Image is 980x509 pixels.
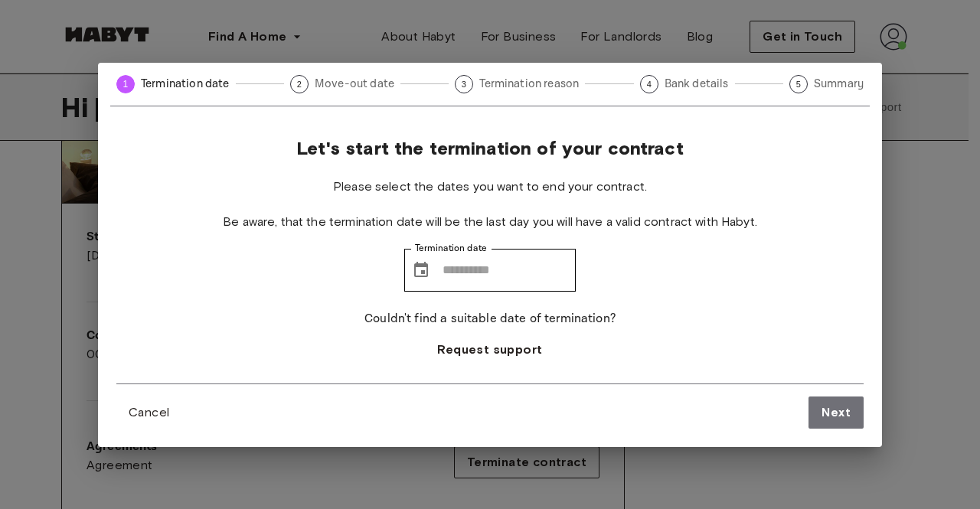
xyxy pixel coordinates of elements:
[646,80,651,89] text: 4
[364,310,616,328] p: Couldn't find a suitable date of termination?
[479,76,579,92] span: Termination reason
[141,76,230,92] span: Termination date
[333,178,647,195] span: Please select the dates you want to end your contract.
[425,334,554,365] button: Request support
[462,80,466,89] text: 3
[796,80,801,89] text: 5
[665,76,729,92] span: Bank details
[297,80,302,89] text: 2
[415,242,487,255] label: Termination date
[406,255,436,285] button: Choose date
[315,76,394,92] span: Move-out date
[296,137,684,160] span: Let's start the termination of your contract
[129,403,169,422] span: Cancel
[223,214,757,230] span: Be aware, that the termination date will be the last day you will have a valid contract with Habyt.
[814,76,864,92] span: Summary
[123,79,129,90] text: 1
[437,341,542,359] span: Request support
[116,397,181,428] button: Cancel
